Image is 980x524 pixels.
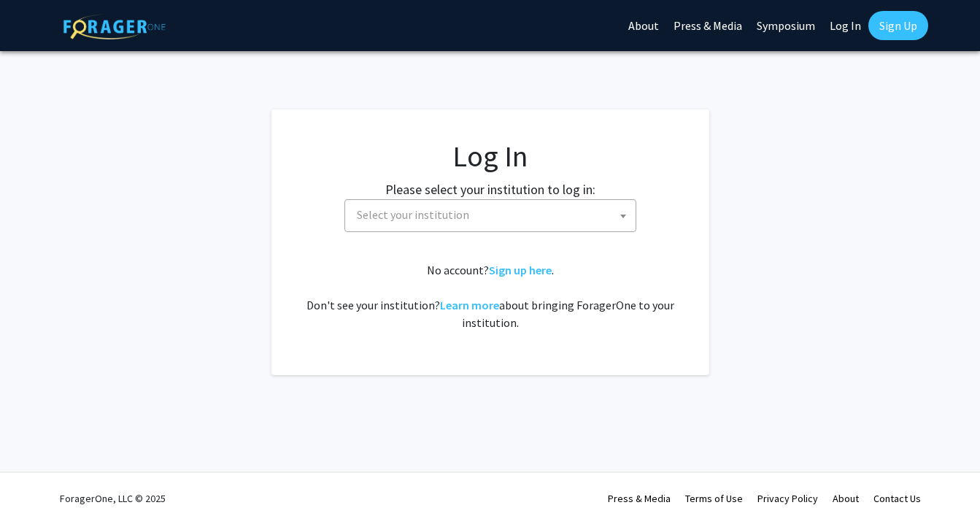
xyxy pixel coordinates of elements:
[685,492,743,505] a: Terms of Use
[63,14,166,39] img: ForagerOne Logo
[301,261,680,331] div: No account? . Don't see your institution? about bringing ForagerOne to your institution.
[868,11,928,40] a: Sign Up
[833,492,859,505] a: About
[60,473,166,524] div: ForagerOne, LLC © 2025
[873,492,921,505] a: Contact Us
[385,180,595,199] label: Please select your institution to log in:
[301,139,680,174] h1: Log In
[440,298,499,312] a: Learn more about bringing ForagerOne to your institution
[344,199,636,232] span: Select your institution
[608,492,671,505] a: Press & Media
[757,492,818,505] a: Privacy Policy
[489,263,552,277] a: Sign up here
[351,200,636,230] span: Select your institution
[357,207,469,222] span: Select your institution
